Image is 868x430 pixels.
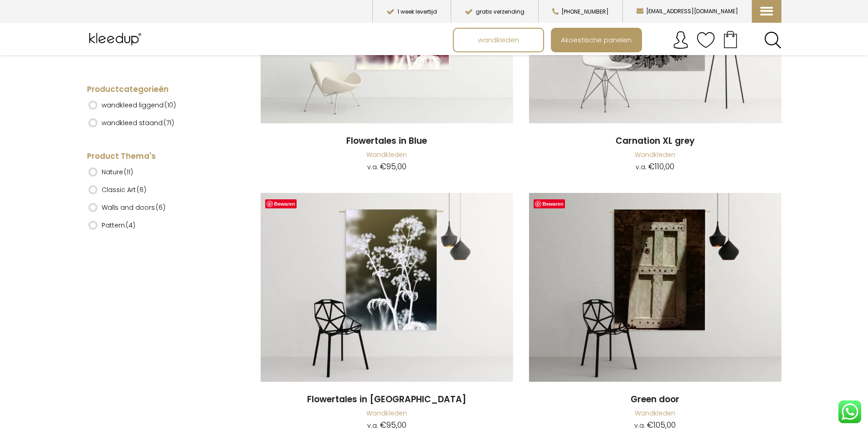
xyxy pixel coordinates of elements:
span: € [380,161,386,172]
span: v.a. [367,421,378,430]
a: Wandkleden [635,150,675,159]
a: Flowertales in Blue [261,135,513,147]
label: Pattern [102,218,135,233]
span: v.a. [634,421,645,430]
a: wandkleden [454,29,543,51]
a: Bewaren [534,199,565,208]
span: € [648,161,655,172]
a: Green Door [529,193,781,384]
label: wandkleed staand [102,115,174,131]
span: v.a. [367,162,378,172]
label: Classic Art [102,182,146,197]
label: wandkleed liggend [102,97,176,113]
span: (6) [156,203,165,212]
bdi: 95,00 [380,161,406,172]
h4: Product Thema's [87,151,226,162]
a: Flowertales In Green [261,193,513,384]
a: Bewaren [265,199,297,208]
bdi: 110,00 [648,161,674,172]
img: verlanglijstje.svg [697,31,715,49]
a: Carnation XL grey [529,135,781,147]
h4: Productcategorieën [87,84,226,95]
a: Your cart [715,28,746,51]
a: Search [764,31,781,49]
span: (10) [164,101,176,110]
a: Wandkleden [366,150,407,159]
a: Green door [529,394,781,406]
a: Wandkleden [635,409,675,418]
img: account.svg [672,31,690,49]
a: Wandkleden [366,409,407,418]
a: Flowertales in [GEOGRAPHIC_DATA] [261,394,513,406]
a: Akoestische panelen [552,29,641,51]
span: wandkleden [473,31,524,49]
span: (11) [124,167,133,177]
img: Kleedup [87,28,146,51]
span: Akoestische panelen [556,31,637,49]
img: Green Door [529,193,781,382]
span: (71) [164,118,174,127]
label: Walls and doors [102,200,165,215]
img: Flowertales In Green [261,193,513,382]
span: (6) [137,185,146,194]
span: v.a. [636,162,647,172]
nav: Main menu [453,28,788,52]
span: (4) [126,221,135,230]
label: Nature [102,164,133,180]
